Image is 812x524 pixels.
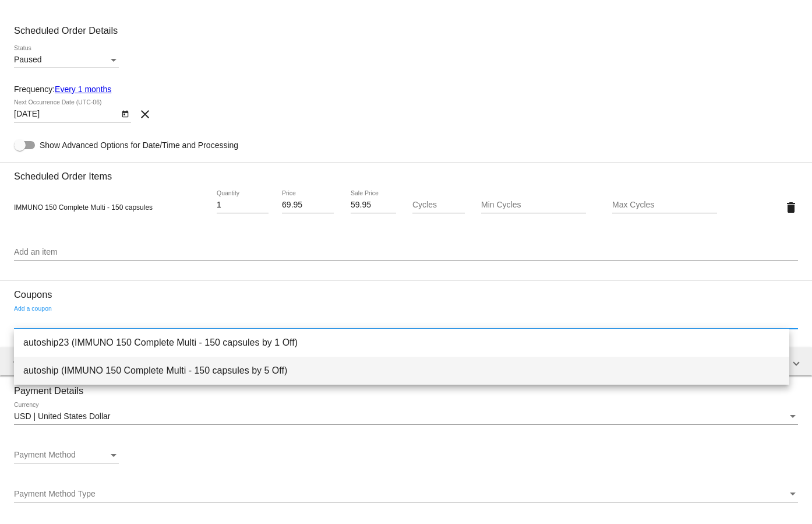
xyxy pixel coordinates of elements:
[217,201,269,210] input: Quantity
[14,55,41,64] span: Paused
[14,412,110,421] span: USD | United States Dollar
[14,489,96,498] span: Payment Method Type
[13,357,58,367] span: Order total
[784,201,798,214] mat-icon: delete
[55,85,111,94] a: Every 1 months
[14,203,153,212] span: IMMUNO 150 Complete Multi - 150 capsules
[14,377,798,396] h3: Payment Details
[481,201,586,210] input: Min Cycles
[282,201,334,210] input: Price
[14,412,798,421] mat-select: Currency
[14,162,798,182] h3: Scheduled Order Items
[14,451,119,460] mat-select: Payment Method
[14,316,798,325] input: Add a coupon
[14,110,119,119] input: Next Occurrence Date (UTC-06)
[14,85,798,94] div: Frequency:
[14,450,76,459] span: Payment Method
[119,107,131,119] button: Open calendar
[23,357,780,385] span: autoship (IMMUNO 150 Complete Multi - 150 capsules by 5 Off)
[40,139,238,151] span: Show Advanced Options for Date/Time and Processing
[23,329,780,357] span: autoship23 (IMMUNO 150 Complete Multi - 150 capsules by 1 Off)
[351,201,396,210] input: Sale Price
[14,25,798,36] h3: Scheduled Order Details
[14,490,798,499] mat-select: Payment Method Type
[612,201,717,210] input: Max Cycles
[14,55,119,65] mat-select: Status
[412,201,464,210] input: Cycles
[138,107,152,121] mat-icon: clear
[14,248,798,257] input: Add an item
[14,280,798,300] h3: Coupons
